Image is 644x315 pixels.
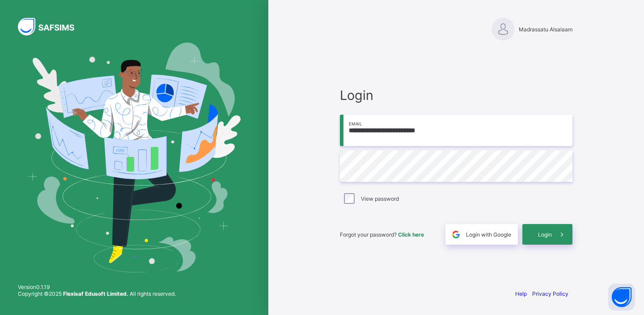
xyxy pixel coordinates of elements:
img: google.396cfc9801f0270233282035f929180a.svg [451,229,461,240]
span: Version 0.1.19 [18,284,176,290]
span: Login [340,87,572,103]
a: Help [515,290,527,297]
a: Click here [398,231,424,238]
button: Open asap [608,284,635,311]
span: Copyright © 2025 All rights reserved. [18,290,176,297]
a: Privacy Policy [532,290,568,297]
span: Forgot your password? [340,231,424,238]
span: Login with Google [466,231,511,238]
span: Login [538,231,552,238]
span: Madrassatu Alsalaam [519,26,572,33]
img: Hero Image [28,43,241,272]
strong: Flexisaf Edusoft Limited. [63,290,128,297]
img: SAFSIMS Logo [18,18,85,35]
label: View password [361,195,399,202]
